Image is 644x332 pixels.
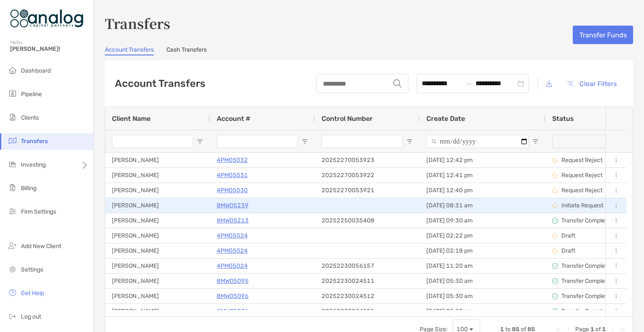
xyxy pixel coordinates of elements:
[552,248,558,254] img: status icon
[406,138,413,145] button: Open Filter Menu
[552,188,558,193] img: status icon
[105,198,210,213] div: [PERSON_NAME]
[552,173,558,178] img: status icon
[393,79,402,88] img: input icon
[561,155,602,165] p: Request Reject
[112,115,151,123] span: Client Name
[217,230,248,241] a: 4PM05024
[315,153,420,167] div: 20252270053923
[552,263,558,269] img: status icon
[166,46,207,55] a: Cash Transfers
[420,153,545,167] div: [DATE] 12:42 pm
[105,13,633,33] h3: Transfers
[552,293,558,299] img: status icon
[21,161,46,168] span: Investing
[315,183,420,198] div: 20252270053921
[217,276,249,286] p: 8MW05095
[105,259,210,273] div: [PERSON_NAME]
[21,185,36,192] span: Billing
[552,115,574,123] span: Status
[561,200,603,211] p: Initiate Request
[115,78,205,89] h2: Account Transfers
[8,183,18,193] img: billing icon
[197,138,203,145] button: Open Filter Menu
[426,115,465,123] span: Create Date
[105,213,210,228] div: [PERSON_NAME]
[8,288,18,298] img: get-help icon
[561,261,610,271] p: Transfer Complete
[105,168,210,183] div: [PERSON_NAME]
[561,306,610,316] p: Transfer Complete
[420,289,545,303] div: [DATE] 05:30 am
[420,243,545,258] div: [DATE] 02:18 pm
[420,213,545,228] div: [DATE] 09:30 am
[21,266,43,273] span: Settings
[105,289,210,303] div: [PERSON_NAME]
[112,135,193,148] input: Client Name Filter Input
[8,206,18,216] img: firm-settings icon
[322,115,373,123] span: Control Number
[10,3,83,34] img: Zoe Logo
[315,304,420,319] div: 20252230024591
[105,183,210,198] div: [PERSON_NAME]
[21,67,51,74] span: Dashboard
[552,203,558,209] img: status icon
[552,278,558,284] img: status icon
[21,91,42,98] span: Pipeline
[561,185,602,196] p: Request Reject
[217,115,250,123] span: Account #
[21,313,41,320] span: Log out
[217,200,249,211] a: 8MW05239
[552,308,558,314] img: status icon
[465,80,472,87] span: swap-right
[561,246,575,256] p: Draft
[301,138,308,145] button: Open Filter Menu
[8,264,18,274] img: settings icon
[217,185,248,196] a: 4PM05030
[315,274,420,288] div: 20252230024511
[532,138,539,145] button: Open Filter Menu
[573,26,633,44] button: Transfer Funds
[217,261,248,271] a: 4PM05024
[420,274,545,288] div: [DATE] 05:30 am
[217,215,249,226] a: 8MW05213
[217,246,248,256] a: 4PM05024
[465,80,472,87] span: to
[21,243,61,250] span: Add New Client
[315,213,420,228] div: 20252250035408
[8,112,18,122] img: clients icon
[420,304,545,319] div: [DATE] 05:30 am
[426,135,529,148] input: Create Date Filter Input
[552,157,558,163] img: status icon
[105,274,210,288] div: [PERSON_NAME]
[315,289,420,303] div: 20252230024512
[561,276,610,286] p: Transfer Complete
[21,138,48,145] span: Transfers
[552,233,558,239] img: status icon
[322,135,403,148] input: Control Number Filter Input
[217,155,248,165] p: 4PM05032
[217,306,249,316] p: 8MW05231
[315,259,420,273] div: 20252230056157
[21,290,44,297] span: Get Help
[8,65,18,75] img: dashboard icon
[420,228,545,243] div: [DATE] 02:22 pm
[315,168,420,183] div: 20252270053922
[217,291,249,301] p: 8MW05096
[217,170,248,180] a: 4PM05031
[561,230,575,241] p: Draft
[105,304,210,319] div: [PERSON_NAME]
[8,311,18,321] img: logout icon
[420,198,545,213] div: [DATE] 08:31 am
[105,46,154,55] a: Account Transfers
[8,159,18,169] img: investing icon
[567,81,573,86] img: button icon
[8,136,18,146] img: transfers icon
[561,170,602,180] p: Request Reject
[420,168,545,183] div: [DATE] 12:41 pm
[21,208,56,215] span: Firm Settings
